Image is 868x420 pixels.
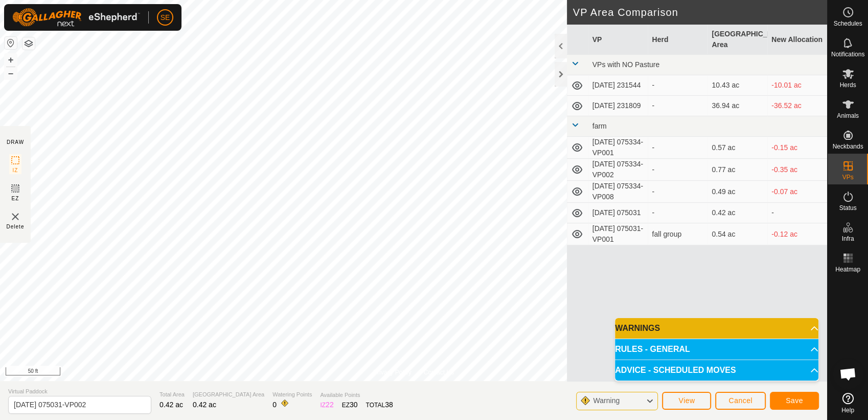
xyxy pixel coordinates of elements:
td: -0.12 ac [767,223,827,245]
td: [DATE] 231544 [588,75,648,96]
td: -0.07 ac [767,181,827,203]
td: [DATE] 075334-VP002 [588,159,648,181]
a: Contact Us [424,368,454,377]
div: DRAW [7,138,24,146]
td: -0.15 ac [767,137,827,159]
th: Herd [648,25,707,55]
div: - [652,164,703,175]
td: 0.54 ac [707,223,767,245]
td: [DATE] 075334-VP008 [588,181,648,203]
td: 10.43 ac [707,75,767,96]
div: Open chat [833,359,863,389]
th: VP [588,25,648,55]
td: [DATE] 075031-VP001 [588,223,648,245]
span: 0.42 ac [159,401,183,409]
span: Warning [593,396,620,405]
button: Map Layers [22,37,35,50]
div: - [652,207,703,218]
span: Virtual Paddock [8,387,151,396]
span: 38 [385,401,393,409]
span: View [678,396,695,405]
span: farm [592,122,607,130]
span: 0.42 ac [193,401,216,409]
span: 30 [350,401,358,409]
a: Help [828,389,868,417]
p-accordion-header: RULES - GENERAL [615,339,818,360]
p-accordion-header: ADVICE - SCHEDULED MOVES [615,360,818,381]
button: + [5,54,17,66]
div: - [652,100,703,111]
span: Watering Points [272,390,312,399]
span: Help [841,407,854,413]
button: Reset Map [5,37,17,49]
td: [DATE] 075334-VP001 [588,137,648,159]
span: IZ [13,166,18,174]
div: fall group [652,229,703,240]
span: RULES - GENERAL [615,345,690,353]
div: - [652,186,703,197]
span: Delete [7,223,25,230]
span: Notifications [831,51,864,57]
button: Cancel [715,392,766,410]
span: 0 [272,401,277,409]
span: Herds [839,82,856,88]
th: [GEOGRAPHIC_DATA] Area [707,25,767,55]
td: [DATE] 231809 [588,96,648,116]
button: – [5,67,17,79]
td: 0.57 ac [707,137,767,159]
td: -36.52 ac [767,96,827,116]
span: WARNINGS [615,324,660,332]
span: VPs [842,174,853,180]
td: 0.49 ac [707,181,767,203]
td: 36.94 ac [707,96,767,116]
th: New Allocation [767,25,827,55]
span: Save [786,396,803,405]
td: [DATE] 075031 [588,203,648,223]
td: - [767,203,827,223]
span: Animals [837,113,859,119]
span: Status [839,205,856,211]
span: Schedules [833,20,862,27]
td: 0.42 ac [707,203,767,223]
button: View [662,392,711,410]
span: SE [161,12,170,23]
span: EZ [12,195,19,202]
span: Heatmap [835,266,860,272]
td: -0.35 ac [767,159,827,181]
div: EZ [342,400,358,410]
span: Neckbands [832,143,863,150]
img: VP [9,211,21,223]
span: Infra [841,236,854,242]
div: IZ [320,400,333,410]
a: Privacy Policy [373,368,412,377]
span: VPs with NO Pasture [592,60,660,69]
button: Save [770,392,819,410]
div: - [652,142,703,153]
img: Gallagher Logo [12,8,140,27]
h2: VP Area Comparison [573,6,827,18]
div: - [652,80,703,91]
span: Available Points [320,391,393,400]
td: -10.01 ac [767,75,827,96]
span: [GEOGRAPHIC_DATA] Area [193,390,264,399]
td: 0.77 ac [707,159,767,181]
span: 22 [326,401,334,409]
span: Cancel [728,396,752,405]
div: TOTAL [366,400,393,410]
span: Total Area [159,390,185,399]
span: ADVICE - SCHEDULED MOVES [615,366,736,374]
p-accordion-header: WARNINGS [615,318,818,339]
